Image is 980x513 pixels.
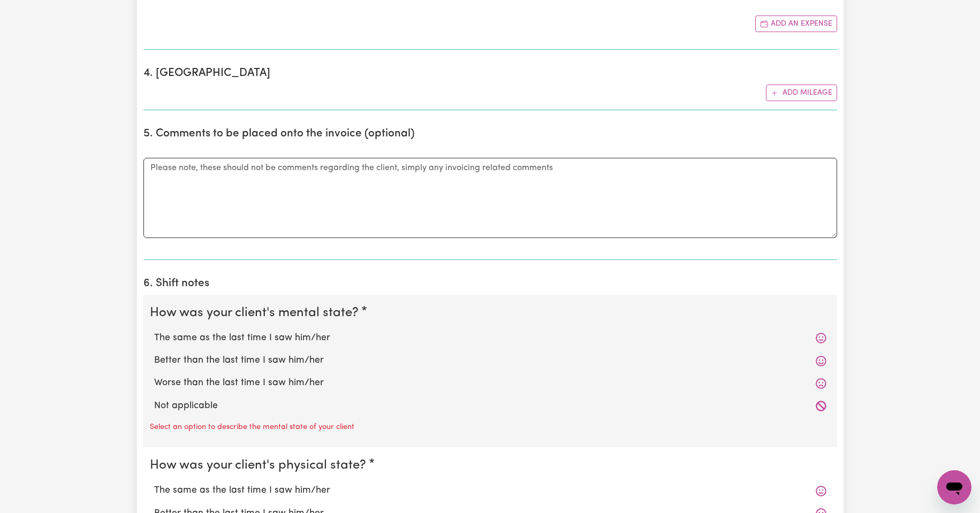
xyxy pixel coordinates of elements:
[154,331,826,345] label: The same as the last time I saw him/her
[150,303,363,323] legend: How was your client's mental state?
[766,85,837,101] button: Add mileage
[937,470,971,504] iframe: Button to launch messaging window
[154,354,826,367] label: Better than the last time I saw him/her
[150,456,370,475] legend: How was your client's physical state?
[755,16,837,32] button: Add another expense
[150,422,354,433] p: Select an option to describe the mental state of your client
[143,127,837,141] h2: 5. Comments to be placed onto the invoice (optional)
[154,376,826,390] label: Worse than the last time I saw him/her
[143,67,837,80] h2: 4. [GEOGRAPHIC_DATA]
[143,277,837,290] h2: 6. Shift notes
[154,484,826,497] label: The same as the last time I saw him/her
[154,399,826,413] label: Not applicable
